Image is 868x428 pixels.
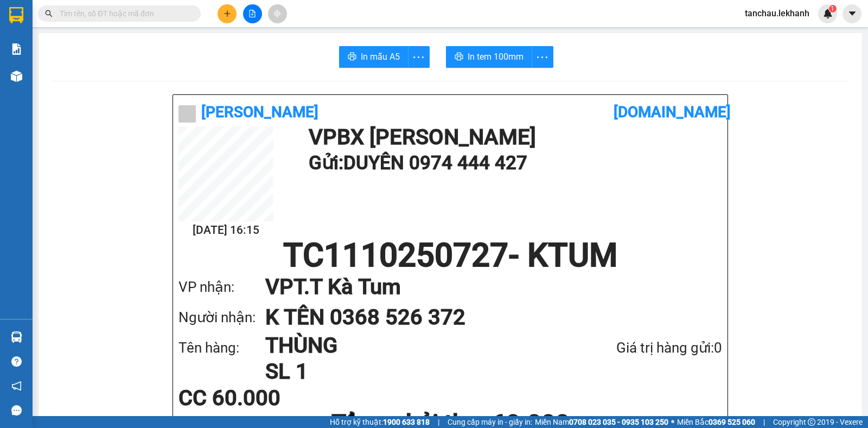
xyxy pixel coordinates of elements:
span: aim [273,10,281,17]
div: Người nhận: [178,306,265,329]
strong: 0708 023 035 - 0935 103 250 [569,418,668,426]
img: solution-icon [11,43,22,55]
b: [PERSON_NAME] [201,103,318,121]
input: Tìm tên, số ĐT hoặc mã đơn [60,8,188,20]
strong: 1900 633 818 [383,418,430,426]
h1: THÙNG [265,333,559,359]
h1: K TÊN 0368 526 372 [265,302,700,333]
div: Tên hàng: [178,337,265,359]
span: Miền Bắc [677,416,755,428]
span: caret-down [847,9,857,18]
img: warehouse-icon [11,71,22,82]
button: caret-down [843,4,861,23]
button: more [408,46,430,68]
h1: VP BX [PERSON_NAME] [309,126,717,148]
span: tanchau.lekhanh [736,7,818,20]
span: more [532,50,553,64]
span: Cung cấp máy in - giấy in: [448,416,532,428]
span: In mẫu A5 [361,50,400,63]
div: VP nhận: [178,276,265,298]
button: file-add [243,4,262,23]
span: | [438,416,439,428]
span: file-add [248,10,256,17]
span: copyright [808,418,815,426]
button: plus [218,4,237,23]
div: CC 60.000 [178,387,358,409]
span: | [763,416,765,428]
span: printer [455,52,463,62]
span: In tem 100mm [468,50,524,63]
span: question-circle [11,356,22,367]
b: [DOMAIN_NAME] [614,103,731,121]
button: printerIn tem 100mm [446,46,532,68]
span: plus [224,10,231,17]
span: printer [348,52,356,62]
img: icon-new-feature [823,9,833,18]
button: more [532,46,553,68]
span: search [45,10,53,17]
button: aim [268,4,287,23]
span: Miền Nam [535,416,668,428]
strong: 0369 525 060 [709,418,755,426]
h1: SL 1 [265,359,559,385]
img: logo-vxr [9,7,23,23]
span: ⚪️ [671,420,674,424]
h2: [DATE] 16:15 [178,221,273,239]
h1: Gửi: DUYÊN 0974 444 427 [309,148,717,178]
h1: TC1110250727 - KTUM [178,239,722,272]
h1: VP T.T Kà Tum [265,272,700,302]
span: more [409,50,429,64]
img: warehouse-icon [11,331,22,343]
span: message [11,405,22,416]
div: Giá trị hàng gửi: 0 [559,337,722,359]
sup: 1 [829,5,837,12]
span: Hỗ trợ kỹ thuật: [330,416,430,428]
button: printerIn mẫu A5 [339,46,409,68]
span: 1 [831,5,834,12]
span: notification [11,381,22,391]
